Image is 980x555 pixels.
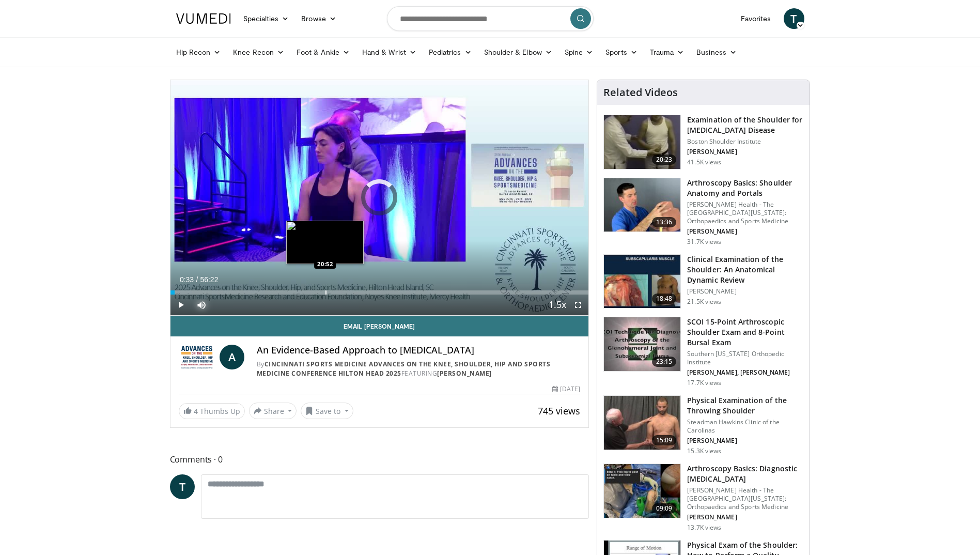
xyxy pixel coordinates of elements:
a: Knee Recon [227,42,290,63]
img: Screen_shot_2010-09-13_at_8.52.47_PM_1.png.150x105_q85_crop-smart_upscale.jpg [604,115,680,169]
p: 15.3K views [687,447,721,455]
a: Specialties [237,8,295,29]
a: 20:23 Examination of the Shoulder for [MEDICAL_DATA] Disease Boston Shoulder Institute [PERSON_NA... [603,115,803,169]
a: 13:36 Arthroscopy Basics: Shoulder Anatomy and Portals [PERSON_NAME] Health - The [GEOGRAPHIC_DAT... [603,178,803,246]
button: Playback Rate [547,295,568,315]
video-js: Video Player [170,80,589,316]
h3: Arthroscopy Basics: Shoulder Anatomy and Portals [687,178,803,198]
a: Business [690,42,743,63]
h3: SCOI 15-Point Arthroscopic Shoulder Exam and 8-Point Bursal Exam [687,317,803,348]
a: 23:15 SCOI 15-Point Arthroscopic Shoulder Exam and 8-Point Bursal Exam Southern [US_STATE] Orthop... [603,317,803,387]
p: [PERSON_NAME] [687,148,803,156]
img: VuMedi Logo [176,13,231,24]
a: Pediatrics [423,42,478,63]
a: A [220,345,244,369]
h4: An Evidence-Based Approach to [MEDICAL_DATA] [257,345,581,356]
img: image.jpeg [286,221,364,264]
img: Cincinnati Sports Medicine Advances on the Knee, Shoulder, Hip and Sports Medicine Conference Hil... [179,345,215,369]
div: Progress Bar [170,290,589,295]
p: 21.5K views [687,298,721,306]
a: Hip Recon [170,42,227,63]
p: Boston Shoulder Institute [687,137,803,146]
img: 9534a039-0eaa-4167-96cf-d5be049a70d8.150x105_q85_crop-smart_upscale.jpg [604,178,680,232]
p: 17.7K views [687,379,721,387]
a: Sports [599,42,644,63]
a: 4 Thumbs Up [179,403,245,419]
button: Play [170,295,191,315]
a: Shoulder & Elbow [478,42,558,63]
p: [PERSON_NAME] [687,227,803,236]
h3: Physical Examination of the Throwing Shoulder [687,395,803,416]
span: 23:15 [652,357,677,367]
img: 275771_0002_1.png.150x105_q85_crop-smart_upscale.jpg [604,255,680,309]
span: 745 views [538,405,580,417]
p: [PERSON_NAME] Health - The [GEOGRAPHIC_DATA][US_STATE]: Orthopaedics and Sports Medicine [687,201,803,225]
p: Steadman Hawkins Clinic of the Carolinas [687,418,803,435]
p: [PERSON_NAME] [687,513,803,521]
h3: Clinical Examination of the Shoulder: An Anatomical Dynamic Review [687,254,803,285]
button: Share [249,403,297,419]
input: Search topics, interventions [387,6,594,31]
div: By FEATURING [257,360,581,378]
span: 15:09 [652,435,677,445]
p: [PERSON_NAME] [687,287,803,296]
span: 56:22 [200,275,218,284]
a: Foot & Ankle [290,42,356,63]
a: T [784,8,804,29]
a: Browse [295,8,343,29]
a: 15:09 Physical Examination of the Throwing Shoulder Steadman Hawkins Clinic of the Carolinas [PER... [603,395,803,455]
p: [PERSON_NAME] Health - The [GEOGRAPHIC_DATA][US_STATE]: Orthopaedics and Sports Medicine [687,486,803,511]
a: T [170,474,195,499]
p: 31.7K views [687,238,721,246]
span: / [196,275,198,284]
a: Spine [558,42,599,63]
a: Email [PERSON_NAME] [170,316,589,336]
img: 3Gduepif0T1UGY8H4xMDoxOjByO_JhYE.150x105_q85_crop-smart_upscale.jpg [604,317,680,371]
span: 0:33 [180,275,194,284]
a: Hand & Wrist [356,42,423,63]
button: Fullscreen [568,295,588,315]
div: [DATE] [552,384,580,394]
a: Favorites [735,8,777,29]
img: 80b9674e-700f-42d5-95ff-2772df9e177e.jpeg.150x105_q85_crop-smart_upscale.jpg [604,464,680,518]
span: 09:09 [652,503,677,514]
p: 41.5K views [687,158,721,166]
span: 13:36 [652,217,677,227]
h4: Related Videos [603,86,678,99]
span: 4 [194,406,198,416]
span: Comments 0 [170,453,589,466]
button: Save to [301,403,353,419]
span: 20:23 [652,155,677,165]
span: 18:48 [652,294,677,304]
p: 13.7K views [687,523,721,532]
a: [PERSON_NAME] [437,369,492,378]
a: Cincinnati Sports Medicine Advances on the Knee, Shoulder, Hip and Sports Medicine Conference Hil... [257,360,551,378]
h3: Arthroscopy Basics: Diagnostic [MEDICAL_DATA] [687,464,803,484]
a: 09:09 Arthroscopy Basics: Diagnostic [MEDICAL_DATA] [PERSON_NAME] Health - The [GEOGRAPHIC_DATA][... [603,464,803,532]
h3: Examination of the Shoulder for [MEDICAL_DATA] Disease [687,115,803,135]
p: [PERSON_NAME], [PERSON_NAME] [687,368,803,377]
button: Mute [191,295,212,315]
p: Southern [US_STATE] Orthopedic Institute [687,350,803,366]
a: Trauma [644,42,691,63]
img: 304394_0001_1.png.150x105_q85_crop-smart_upscale.jpg [604,396,680,450]
a: 18:48 Clinical Examination of the Shoulder: An Anatomical Dynamic Review [PERSON_NAME] 21.5K views [603,254,803,309]
p: [PERSON_NAME] [687,437,803,445]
